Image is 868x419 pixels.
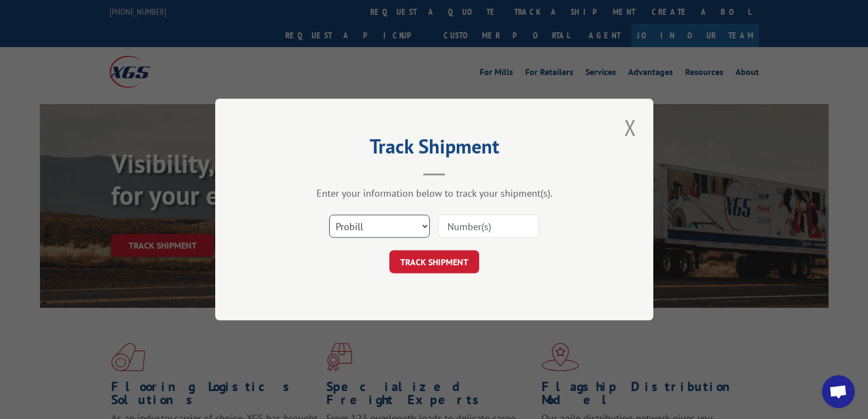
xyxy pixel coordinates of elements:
[270,187,599,199] div: Enter your information below to track your shipment(s).
[270,139,599,159] h2: Track Shipment
[822,375,855,408] a: Open chat
[389,250,479,273] button: TRACK SHIPMENT
[621,112,640,142] button: Close modal
[438,215,539,238] input: Number(s)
